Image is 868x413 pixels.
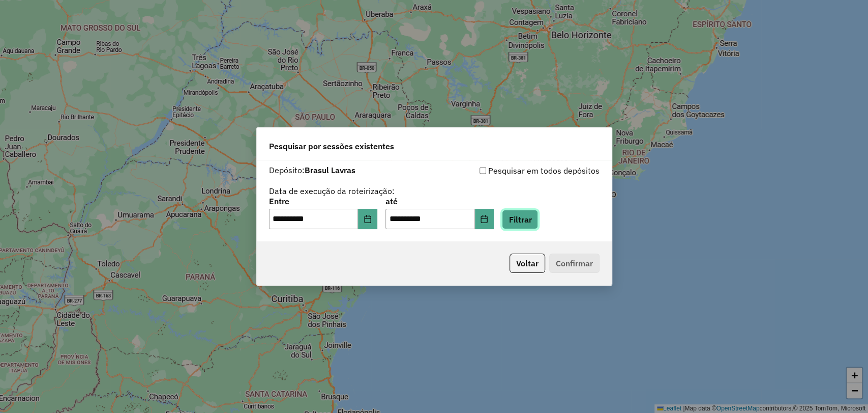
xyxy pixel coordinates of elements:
label: até [385,195,494,207]
strong: Brasul Lavras [305,165,355,175]
label: Data de execução da roteirização: [269,185,395,197]
button: Voltar [510,254,545,273]
label: Depósito: [269,164,355,176]
button: Choose Date [358,209,377,229]
div: Pesquisar em todos depósitos [434,164,600,177]
span: Pesquisar por sessões existentes [269,140,394,152]
button: Filtrar [502,210,538,229]
button: Choose Date [475,209,494,229]
label: Entre [269,195,377,207]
